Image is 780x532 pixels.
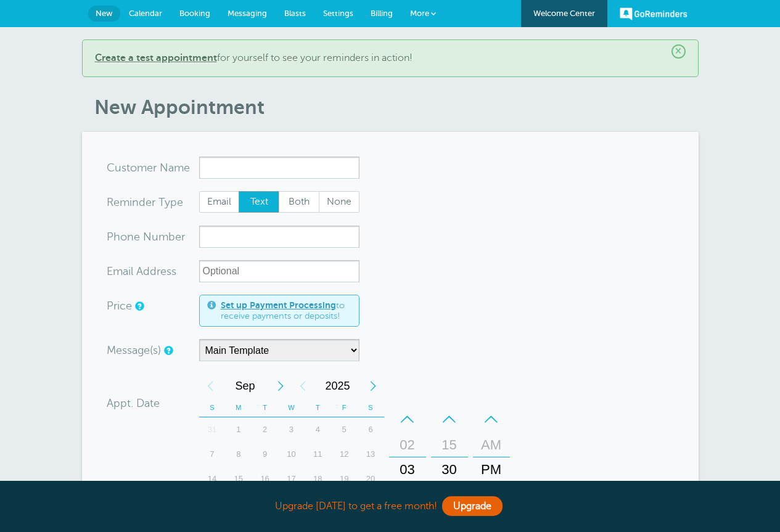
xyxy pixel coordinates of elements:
[199,417,226,442] div: 31
[358,467,384,491] div: 20
[199,398,226,417] th: S
[135,302,142,310] a: An optional price for the appointment. If you set a price, you can include a payment link in your...
[477,457,506,482] div: PM
[331,467,358,491] div: Friday, September 19
[164,346,171,354] a: You can create different reminder message templates under the Settings tab.
[96,9,113,18] span: New
[228,9,267,18] span: Messaging
[221,300,351,322] span: to receive payments or deposits!
[314,374,362,398] span: 2025
[305,467,331,491] div: Thursday, September 18
[107,345,161,356] label: Message(s)
[671,44,686,59] span: ×
[199,467,226,491] div: 14
[199,442,226,467] div: Sunday, September 7
[393,457,422,482] div: 03
[225,417,252,442] div: Monday, September 1
[95,52,686,64] p: for yourself to see your reminders in action!
[305,442,331,467] div: Thursday, September 11
[278,417,305,442] div: 3
[221,374,269,398] span: September
[129,9,162,18] span: Calendar
[252,442,278,467] div: 9
[252,417,278,442] div: 2
[88,6,120,22] a: New
[279,191,319,213] label: Both
[252,442,278,467] div: Tuesday, September 9
[107,398,160,409] label: Appt. Date
[305,467,331,491] div: 18
[199,191,240,213] label: Email
[95,52,217,63] a: Create a test appointment
[358,467,384,491] div: Saturday, September 20
[358,398,384,417] th: S
[225,442,252,467] div: 8
[107,260,199,282] div: ress
[410,9,429,18] span: More
[331,442,358,467] div: Friday, September 12
[199,417,226,442] div: Sunday, August 31
[107,231,127,242] span: Pho
[292,374,314,398] div: Previous Year
[331,417,358,442] div: 5
[107,162,126,173] span: Cus
[393,433,422,457] div: 02
[331,467,358,491] div: 19
[200,192,239,213] span: Email
[107,197,183,208] label: Reminder Type
[252,467,278,491] div: 16
[82,493,699,520] div: Upgrade [DATE] to get a free month!
[362,374,384,398] div: Next Year
[199,374,221,398] div: Previous Month
[331,417,358,442] div: Friday, September 5
[179,9,210,18] span: Booking
[323,9,353,18] span: Settings
[331,398,358,417] th: F
[269,374,292,398] div: Next Month
[319,192,359,213] span: None
[127,231,158,242] span: ne Nu
[279,192,319,213] span: Both
[107,226,199,248] div: mber
[435,433,464,457] div: 15
[107,266,128,277] span: Ema
[358,442,384,467] div: Saturday, September 13
[252,398,278,417] th: T
[225,442,252,467] div: Monday, September 8
[252,467,278,491] div: Tuesday, September 16
[225,417,252,442] div: 1
[278,398,305,417] th: W
[305,417,331,442] div: Thursday, September 4
[358,442,384,467] div: 13
[199,442,226,467] div: 7
[442,496,503,516] a: Upgrade
[278,417,305,442] div: Wednesday, September 3
[94,96,699,119] h1: New Appointment
[225,467,252,491] div: Monday, September 15
[278,442,305,467] div: 10
[477,433,506,457] div: AM
[225,467,252,491] div: 15
[126,162,168,173] span: tomer N
[305,417,331,442] div: 4
[278,467,305,491] div: Wednesday, September 17
[305,398,331,417] th: T
[319,191,359,213] label: None
[278,442,305,467] div: Wednesday, September 10
[221,300,336,310] a: Set up Payment Processing
[107,300,132,311] label: Price
[252,417,278,442] div: Tuesday, September 2
[199,260,359,282] input: Optional
[239,191,279,213] label: Text
[358,417,384,442] div: Saturday, September 6
[225,398,252,417] th: M
[305,442,331,467] div: 11
[199,467,226,491] div: Sunday, September 14
[371,9,393,18] span: Billing
[239,192,279,213] span: Text
[435,457,464,482] div: 30
[358,417,384,442] div: 6
[331,442,358,467] div: 12
[128,266,157,277] span: il Add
